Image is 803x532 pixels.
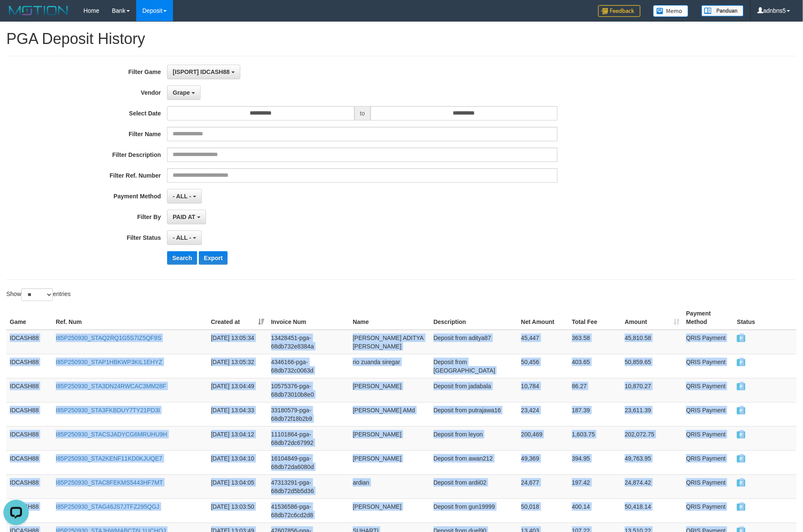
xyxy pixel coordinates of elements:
[6,378,52,402] td: IDCASH88
[268,330,349,354] td: 13428451-pga-68db732e8384a
[208,450,268,474] td: [DATE] 13:04:10
[518,378,569,402] td: 10,784
[430,330,518,354] td: Deposit from aditya87
[173,193,191,200] span: - ALL -
[6,354,52,378] td: IDCASH88
[208,426,268,450] td: [DATE] 13:04:12
[268,306,349,330] th: Invoice Num
[518,402,569,426] td: 23,424
[349,450,430,474] td: [PERSON_NAME]
[268,354,349,378] td: 4346166-pga-68db732c0063d
[683,354,734,378] td: QRIS Payment
[268,402,349,426] td: 33180579-pga-68db72f18b2b9
[518,499,569,523] td: 50,018
[6,426,52,450] td: IDCASH88
[268,426,349,450] td: 11101864-pga-68db72dc67992
[349,306,430,330] th: Name
[56,431,168,438] a: I85P250930_STACSJADYCG6MRUHU9H
[208,402,268,426] td: [DATE] 13:04:33
[208,499,268,523] td: [DATE] 13:03:50
[268,499,349,523] td: 41536586-pga-68db72c6cd2d8
[3,3,29,29] button: Open LiveChat chat widget
[167,251,197,265] button: Search
[621,306,683,330] th: Amount: activate to sort column ascending
[6,474,52,499] td: IDCASH88
[430,378,518,402] td: Deposit from jadabala
[173,214,195,220] span: PAID AT
[56,335,162,341] a: I85P250930_STAQ2RQ1G5S7IZ5QF9S
[683,450,734,474] td: QRIS Payment
[430,474,518,499] td: Deposit from ardii02
[621,499,683,523] td: 50,418.14
[569,402,621,426] td: 187.39
[569,474,621,499] td: 197.42
[268,450,349,474] td: 16104849-pga-68db72da6080d
[349,354,430,378] td: rio zuanda siregar
[737,480,745,487] span: PAID
[683,378,734,402] td: QRIS Payment
[349,499,430,523] td: [PERSON_NAME]
[56,503,159,510] a: I85P250930_STAG46JS7JTFZ295QGJ
[737,335,745,342] span: PAID
[6,4,71,17] img: MOTION_logo.png
[621,450,683,474] td: 49,763.95
[683,499,734,523] td: QRIS Payment
[167,230,201,245] button: - ALL -
[621,426,683,450] td: 202,072.75
[518,330,569,354] td: 45,447
[518,306,569,330] th: Net Amount
[430,306,518,330] th: Description
[569,330,621,354] td: 363.58
[208,378,268,402] td: [DATE] 13:04:49
[6,450,52,474] td: IDCASH88
[430,402,518,426] td: Deposit from putrajawa16
[349,378,430,402] td: [PERSON_NAME]
[430,450,518,474] td: Deposit from awan212
[167,189,201,203] button: - ALL -
[569,426,621,450] td: 1,603.75
[430,499,518,523] td: Deposit from gun19999
[208,330,268,354] td: [DATE] 13:05:34
[737,455,745,463] span: PAID
[518,474,569,499] td: 24,677
[621,378,683,402] td: 10,870.27
[701,5,744,16] img: panduan.png
[518,426,569,450] td: 200,469
[268,474,349,499] td: 47313291-pga-68db72d5b5d36
[430,426,518,450] td: Deposit from leyon
[208,474,268,499] td: [DATE] 13:04:05
[653,5,689,17] img: Button%20Memo.svg
[621,474,683,499] td: 24,874.42
[167,210,206,224] button: PAID AT
[737,431,745,439] span: PAID
[173,69,230,75] span: [ISPORT] IDCASH88
[56,383,166,389] a: I85P250930_STA3DN24RWCAC3MM28F
[6,30,797,47] h1: PGA Deposit History
[349,402,430,426] td: [PERSON_NAME] AMd
[6,306,52,330] th: Game
[737,407,745,414] span: PAID
[56,455,162,462] a: I85P250930_STA2KENF11KD0KJUQE7
[173,89,190,96] span: Grape
[569,499,621,523] td: 400.14
[430,354,518,378] td: Deposit from [GEOGRAPHIC_DATA]
[355,106,371,121] span: to
[518,450,569,474] td: 49,369
[569,306,621,330] th: Total Fee
[737,504,745,511] span: PAID
[683,474,734,499] td: QRIS Payment
[56,407,160,414] a: I85P250930_STA3FKBDUY7TY21PD3I
[21,288,53,301] select: Showentries
[349,474,430,499] td: ardian
[598,5,641,17] img: Feedback.jpg
[734,306,797,330] th: Status
[56,479,163,486] a: I85P250930_STAC8FEKMS5443HF7MT
[208,354,268,378] td: [DATE] 13:05:32
[167,65,240,79] button: [ISPORT] IDCASH88
[569,378,621,402] td: 86.27
[56,359,162,365] a: I85P250930_STAP1HBKWP3KIL1EHYZ
[683,426,734,450] td: QRIS Payment
[199,251,228,265] button: Export
[621,402,683,426] td: 23,611.39
[6,288,71,301] label: Show entries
